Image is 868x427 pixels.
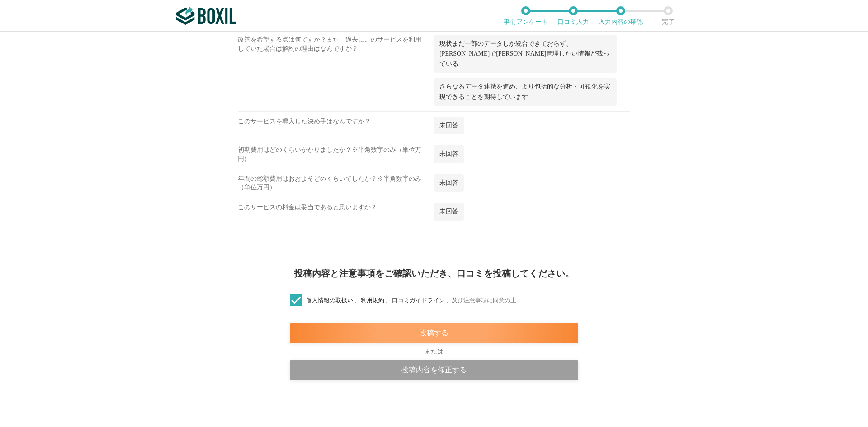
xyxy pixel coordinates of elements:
li: 完了 [644,6,692,25]
li: 入力内容の確認 [597,6,644,25]
span: 未回答 [439,208,458,215]
a: 利用規約 [360,297,385,304]
a: 個人情報の取扱い [305,297,354,304]
img: ボクシルSaaS_ロゴ [176,7,236,25]
div: 投稿する [290,323,578,343]
div: このサービスを導入した決め手はなんですか？ [238,117,434,140]
div: 年間の総額費用はおおよそどのくらいでしたか？※半角数字のみ（単位万円） [238,174,434,197]
a: 口コミガイドライン [391,297,446,304]
span: 現状まだ一部のデータしか統合できておらず、[PERSON_NAME]で[PERSON_NAME]管理したい情報が残っている [439,40,609,67]
li: 口コミ入力 [549,6,597,25]
div: 初期費用はどのくらいかかりましたか？※半角数字のみ（単位万円） [238,145,434,168]
span: 未回答 [439,150,458,157]
div: 投稿内容を修正する [290,360,578,380]
label: 、 、 、 及び注意事項に同意の上 [283,296,516,305]
span: さらなるデータ連携を進め、より包括的な分析・可視化を実現できることを期待しています [439,83,610,100]
div: 改善を希望する点は何ですか？また、過去にこのサービスを利用していた場合は解約の理由はなんですか？ [238,35,434,111]
span: 未回答 [439,179,458,186]
div: このサービスの料金は妥当であると思いますか？ [238,203,434,225]
span: 未回答 [439,122,458,129]
li: 事前アンケート [502,6,549,25]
